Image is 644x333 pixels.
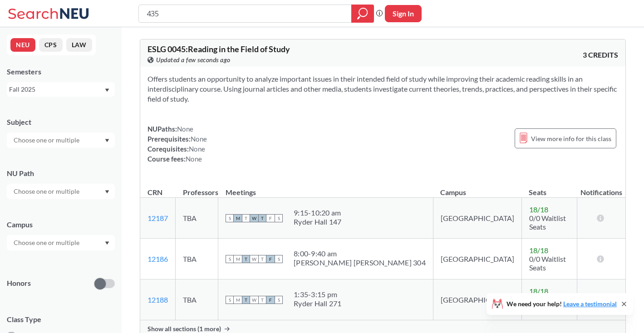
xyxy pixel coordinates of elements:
button: LAW [66,38,92,52]
span: T [258,214,266,222]
span: M [234,255,242,263]
p: Honors [7,278,31,289]
button: NEU [10,38,35,52]
div: 8:00 - 9:40 am [294,249,426,258]
span: S [275,296,283,304]
th: Meetings [218,178,433,198]
span: T [258,296,266,304]
svg: Dropdown arrow [105,241,109,245]
div: Dropdown arrow [7,235,115,250]
span: Updated a few seconds ago [156,55,231,65]
span: S [275,214,283,222]
span: We need your help! [506,301,617,307]
div: Semesters [7,67,115,77]
svg: Dropdown arrow [105,190,109,194]
span: W [250,296,258,304]
span: M [234,214,242,222]
div: Subject [7,117,115,127]
div: Dropdown arrow [7,184,115,199]
svg: Dropdown arrow [105,139,109,142]
span: S [226,255,234,263]
span: F [266,255,275,263]
div: Campus [7,220,115,230]
div: Ryder Hall 271 [294,299,342,308]
div: NUPaths: Prerequisites: Corequisites: Course fees: [147,124,207,164]
span: W [250,214,258,222]
input: Class, professor, course number, "phrase" [146,6,345,21]
td: [GEOGRAPHIC_DATA] [433,198,521,239]
span: T [242,255,250,263]
th: Notifications [577,178,625,198]
a: 12186 [147,255,168,263]
th: Seats [521,178,577,198]
span: 18 / 18 [529,246,548,255]
span: S [275,255,283,263]
span: F [266,214,275,222]
span: None [186,155,202,163]
div: Fall 2025Dropdown arrow [7,82,115,97]
td: TBA [176,239,218,279]
div: [PERSON_NAME] [PERSON_NAME] 304 [294,258,426,267]
th: Campus [433,178,521,198]
a: 12187 [147,214,168,222]
svg: magnifying glass [357,7,368,20]
div: 1:35 - 3:15 pm [294,290,342,299]
th: Professors [176,178,218,198]
span: View more info for this class [531,133,611,144]
input: Choose one or multiple [9,135,85,146]
span: T [242,296,250,304]
span: 3 CREDITS [583,50,618,60]
span: None [189,145,205,153]
span: F [266,296,275,304]
span: ESLG 0045 : Reading in the Field of Study [147,44,290,54]
div: Fall 2025 [9,84,104,94]
span: S [226,296,234,304]
td: [GEOGRAPHIC_DATA] [433,239,521,279]
span: None [191,135,207,143]
div: Dropdown arrow [7,132,115,148]
span: None [177,125,193,133]
div: magnifying glass [351,5,374,23]
div: NU Path [7,168,115,178]
td: TBA [176,198,218,239]
a: Leave a testimonial [563,300,617,308]
span: M [234,296,242,304]
span: W [250,255,258,263]
input: Choose one or multiple [9,186,85,197]
td: TBA [176,279,218,320]
span: Show all sections (1 more) [147,325,221,333]
section: Offers students an opportunity to analyze important issues in their intended field of study while... [147,74,618,104]
div: 9:15 - 10:20 am [294,208,342,217]
a: 12188 [147,295,168,304]
div: Ryder Hall 147 [294,217,342,226]
input: Choose one or multiple [9,237,85,248]
span: S [226,214,234,222]
span: T [258,255,266,263]
span: 0/0 Waitlist Seats [529,214,566,231]
td: [GEOGRAPHIC_DATA] [433,279,521,320]
button: CPS [39,38,63,52]
span: 0/0 Waitlist Seats [529,255,566,272]
span: T [242,214,250,222]
svg: Dropdown arrow [105,88,109,92]
span: 18 / 18 [529,205,548,214]
span: 18 / 18 [529,287,548,295]
button: Sign In [385,5,422,22]
div: CRN [147,187,162,197]
span: Class Type [7,314,115,324]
